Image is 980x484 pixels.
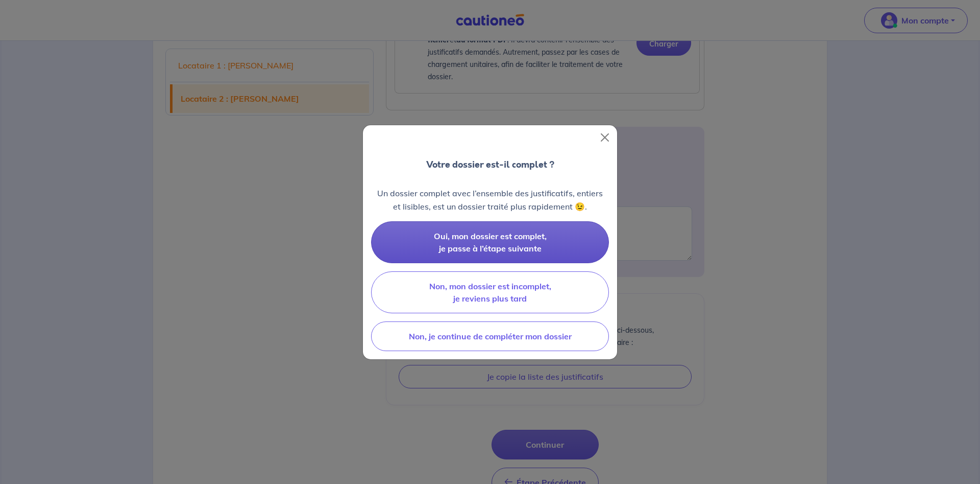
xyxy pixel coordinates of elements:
[429,281,551,304] span: Non, mon dossier est incomplet, je reviens plus tard
[371,221,609,263] button: Oui, mon dossier est complet, je passe à l’étape suivante
[426,158,554,171] p: Votre dossier est-il complet ?
[371,187,609,213] p: Un dossier complet avec l’ensemble des justificatifs, entiers et lisibles, est un dossier traité ...
[409,331,572,341] span: Non, je continue de compléter mon dossier
[371,321,609,351] button: Non, je continue de compléter mon dossier
[434,231,547,253] span: Oui, mon dossier est complet, je passe à l’étape suivante
[371,271,609,313] button: Non, mon dossier est incomplet, je reviens plus tard
[597,129,613,146] button: Close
